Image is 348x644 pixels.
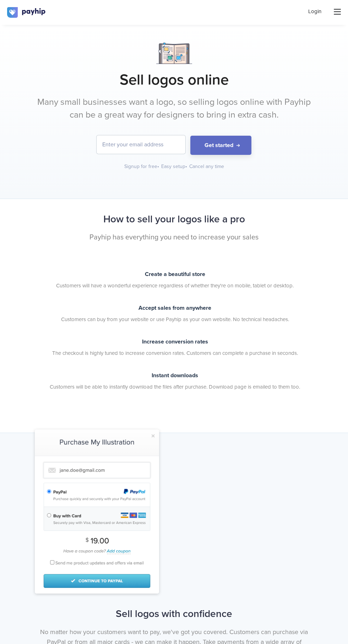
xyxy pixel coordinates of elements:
span: Instant downloads [152,372,198,379]
div: Easy setup [161,163,188,170]
a: Create a beautiful store Customers will have a wonderful experience regardless of whether they're... [35,269,313,291]
span: • [185,163,187,169]
span: Customers will be able to instantly download the files after purchase. Download page is emailed t... [50,383,300,390]
div: Cancel any time [189,163,224,170]
img: Notebook.png [156,43,192,64]
h2: Sell logos with confidence [35,608,313,620]
h2: How to sell your logos like a pro [35,213,313,225]
img: digital-art-checkout.png [35,429,159,594]
span: The checkout is highly tuned to increase conversion rates. Customers can complete a purchase in s... [52,350,298,357]
a: Instant downloads Customers will be able to instantly download the files after purchase. Download... [35,370,313,392]
img: logo.svg [7,7,46,18]
span: • [157,163,159,169]
span: Accept sales from anywhere [138,304,211,312]
input: Enter your email address [97,135,185,154]
button: Get started [190,136,251,155]
a: Increase conversion rates The checkout is highly tuned to increase conversion rates. Customers ca... [35,337,313,358]
span: Customers can buy from your website or use Payhip as your own website. No technical headaches. [61,316,289,323]
p: Payhip has everything you need to increase your sales [35,232,313,243]
a: Login [308,8,321,15]
h1: Sell logos online [35,71,313,89]
span: Customers will have a wonderful experience regardless of whether they're on mobile, tablet or des... [56,282,294,289]
span: Create a beautiful store [145,271,205,278]
a: Accept sales from anywhere Customers can buy from your website or use Payhip as your own website.... [35,303,313,324]
p: Many small businesses want a logo, so selling logos online with Payhip can be a great way for des... [35,96,313,121]
span: Increase conversion rates [142,338,208,345]
div: Signup for free [124,163,160,170]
